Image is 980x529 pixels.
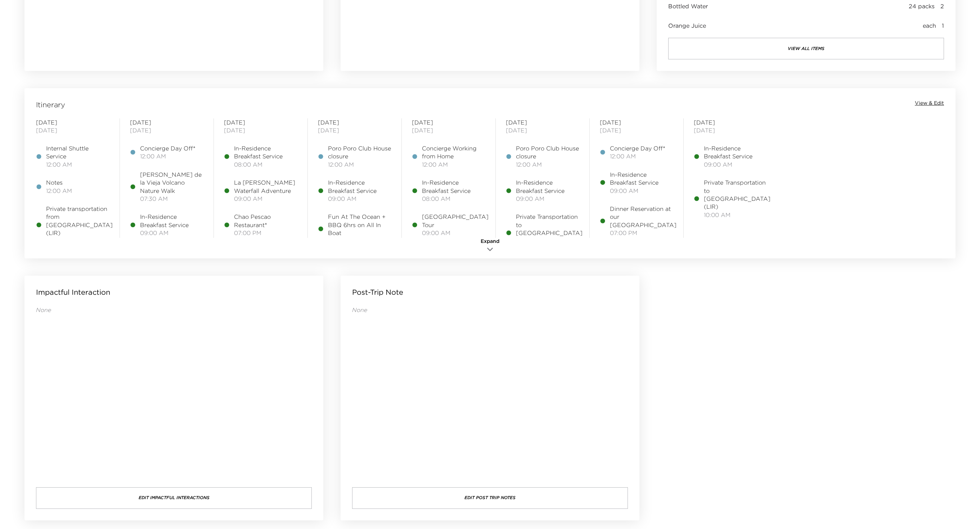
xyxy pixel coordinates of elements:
button: Expand [472,238,508,255]
span: [GEOGRAPHIC_DATA] Tour [422,213,489,229]
span: 12:00 AM [140,152,195,160]
p: None [352,306,628,314]
span: [DATE] [506,126,579,134]
span: [DATE] [412,118,485,126]
p: None [36,306,312,314]
span: In-Residence Breakfast Service [610,171,673,187]
span: [DATE] [224,118,297,126]
span: 1 [942,22,944,30]
span: 09:00 AM [610,187,673,195]
p: Impactful Interaction [36,287,110,297]
span: [DATE] [130,126,203,134]
span: 12:00 AM [422,160,485,168]
span: [DATE] [36,126,109,134]
span: Itinerary [36,100,65,110]
span: In-Residence Breakfast Service [140,213,203,229]
span: Private Transportation to [GEOGRAPHIC_DATA] (LIR) [516,213,583,245]
span: [DATE] [224,126,297,134]
span: 09:00 AM [704,160,767,168]
span: [DATE] [36,118,109,126]
p: Post-Trip Note [352,287,403,297]
span: 07:00 PM [610,229,676,237]
span: Bottled Water [668,2,708,10]
span: [PERSON_NAME] de la Vieja Volcano Nature Walk [140,171,203,195]
span: 24 packs [909,2,935,10]
span: Private transportation from [GEOGRAPHIC_DATA] (LIR) [46,205,113,237]
span: In-Residence Breakfast Service [422,178,485,195]
button: View & Edit [915,100,944,107]
span: 07:00 PM [234,229,297,237]
span: [DATE] [600,118,673,126]
span: Poro Poro Club House closure [328,144,391,160]
span: 2 [940,2,944,10]
span: 12:00 AM [610,152,665,160]
span: 09:00 AM [140,229,203,237]
span: Dinner Reservation at our [GEOGRAPHIC_DATA] [610,205,676,229]
span: 12:00 AM [328,160,391,168]
span: [DATE] [318,126,391,134]
span: Orange Juice [668,22,706,30]
span: Fun At The Ocean + BBQ 6hrs on All In Boat [328,213,391,237]
span: each [923,22,936,30]
span: [DATE] [130,118,203,126]
button: Edit Post Trip Notes [352,487,628,509]
span: 12:00 PM [328,237,391,245]
span: 09:00 AM [234,195,297,203]
span: In-Residence Breakfast Service [704,144,767,160]
span: In-Residence Breakfast Service [516,178,579,195]
span: 09:00 AM [516,195,579,203]
span: Chao Pescao Restaurant* [234,213,297,229]
span: Expand [481,238,499,245]
span: 08:00 AM [422,195,485,203]
span: 08:00 AM [234,160,297,168]
span: 09:00 AM [422,229,489,237]
span: [DATE] [412,126,485,134]
span: [DATE] [694,126,767,134]
span: Poro Poro Club House closure [516,144,579,160]
span: Concierge Working from Home [422,144,485,160]
span: In-Residence Breakfast Service [328,178,391,195]
button: view all items [668,38,944,59]
span: [DATE] [318,118,391,126]
button: Edit Impactful Interactions [36,487,312,509]
span: Concierge Day Off* [610,144,665,152]
span: 12:00 AM [516,160,579,168]
span: Concierge Day Off* [140,144,195,152]
span: La [PERSON_NAME] Waterfall Adventure [234,178,297,195]
span: In-Residence Breakfast Service [234,144,297,160]
span: [DATE] [600,126,673,134]
span: 11:53 AM [46,237,113,245]
span: 07:30 AM [140,195,203,203]
span: 09:00 AM [328,195,391,203]
span: Private Transportation to [GEOGRAPHIC_DATA] (LIR) [704,178,770,211]
span: [DATE] [506,118,579,126]
span: Internal Shuttle Service [46,144,109,160]
span: 12:00 AM [46,160,109,168]
span: [DATE] [694,118,767,126]
span: 12:00 AM [46,187,72,195]
span: Notes [46,178,72,186]
span: 10:00 AM [704,211,770,219]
